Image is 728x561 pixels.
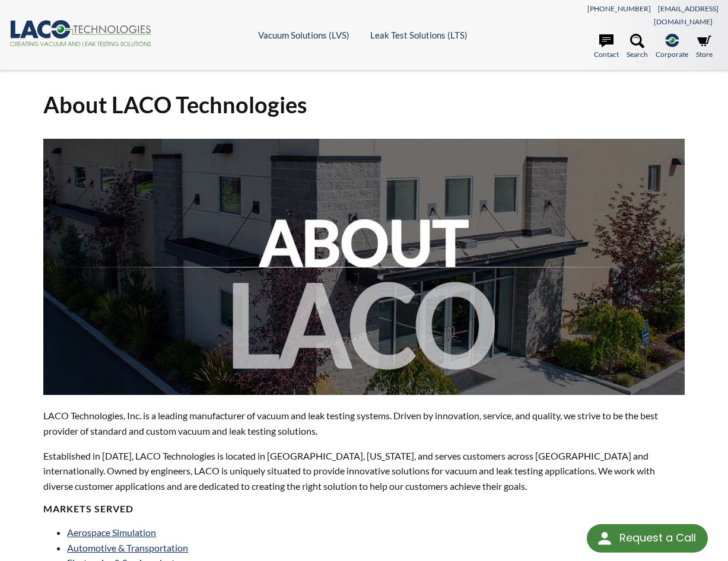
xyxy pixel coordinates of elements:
[43,448,684,494] p: Established in [DATE], LACO Technologies is located in [GEOGRAPHIC_DATA], [US_STATE], and serves ...
[587,524,708,553] div: Request a Call
[656,49,688,60] span: Corporate
[43,503,133,514] strong: MARKETS SERVED
[67,527,156,538] a: Aerospace Simulation
[595,529,614,548] img: round button
[43,90,684,119] h1: About LACO Technologies
[370,30,468,40] a: Leak Test Solutions (LTS)
[67,542,188,553] a: Automotive & Transportation
[587,4,651,13] a: [PHONE_NUMBER]
[594,34,619,60] a: Contact
[43,408,684,438] p: LACO Technologies, Inc. is a leading manufacturer of vacuum and leak testing systems. Driven by i...
[696,34,713,60] a: Store
[619,524,696,552] div: Request a Call
[43,139,684,395] img: about-laco.jpg
[654,4,719,26] a: [EMAIL_ADDRESS][DOMAIN_NAME]
[258,30,349,40] a: Vacuum Solutions (LVS)
[627,34,648,60] a: Search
